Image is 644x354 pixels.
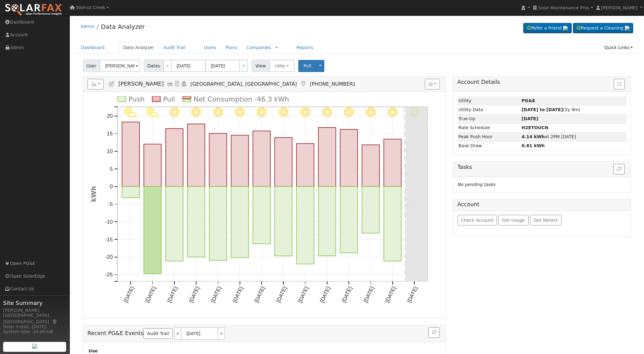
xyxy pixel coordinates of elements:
[213,107,223,117] i: 9/22 - Clear
[105,236,113,243] text: -15
[388,107,398,117] i: 9/30 - Clear
[384,187,401,261] rect: onclick=""
[363,286,375,304] text: [DATE]
[100,60,140,72] input: Select a User
[340,129,358,187] rect: onclick=""
[108,201,113,207] text: -5
[209,286,222,304] text: [DATE]
[32,344,37,349] img: retrieve
[275,138,292,187] rect: onclick=""
[457,123,520,132] td: Rate Schedule
[340,187,358,253] rect: onclick=""
[534,218,558,223] span: Get Meters
[118,81,164,87] span: [PERSON_NAME]
[122,286,135,304] text: [DATE]
[257,107,267,117] i: 9/24 - Clear
[163,60,172,72] a: <
[144,187,161,274] rect: onclick=""
[122,187,139,198] rect: onclick=""
[122,122,139,187] rect: onclick=""
[522,98,535,103] strong: ID: 17091907, authorized: 07/23/25
[188,286,200,304] text: [DATE]
[76,42,110,53] a: Dashboard
[76,5,105,10] span: Walnut Creek
[218,327,225,340] a: >
[601,5,637,10] span: [PERSON_NAME]
[209,187,227,261] rect: onclick=""
[297,144,314,187] rect: onclick=""
[88,327,442,340] h5: Recent PG&E Events
[292,42,318,53] a: Reports
[187,187,205,257] rect: onclick=""
[105,272,113,278] text: -25
[209,134,227,187] rect: onclick=""
[167,81,174,87] a: Multi-Series Graph
[110,184,113,190] text: 0
[169,107,179,117] i: 9/20 - Clear
[406,286,419,304] text: [DATE]
[384,139,401,187] rect: onclick=""
[520,132,626,141] td: at 2PM [DATE]
[300,107,310,117] i: 9/26 - Clear
[232,286,244,304] text: [DATE]
[3,307,66,314] div: [PERSON_NAME]
[457,201,480,207] h5: Account
[3,329,66,335] div: System Size: 14.08 kW
[105,219,113,225] text: -10
[522,107,563,112] strong: [DATE] to [DATE]
[143,328,172,339] a: Audit Trail
[253,187,270,244] rect: onclick=""
[614,79,625,89] button: Issue History
[107,148,113,154] text: 10
[166,129,183,187] rect: onclick=""
[297,187,314,264] rect: onclick=""
[298,60,317,72] button: Pull
[522,143,545,148] strong: 0.81 kWh
[221,42,242,53] a: Plans
[318,187,336,256] rect: onclick=""
[83,60,100,72] span: User
[297,286,310,304] text: [DATE]
[163,96,175,103] text: Pull
[319,286,331,304] text: [DATE]
[235,107,245,117] i: 9/23 - Clear
[105,254,113,260] text: -20
[144,286,157,304] text: [DATE]
[52,319,58,324] a: Map
[498,215,529,225] button: Get Usage
[3,299,66,307] span: Site Summary
[457,141,520,150] td: Base Draw
[613,164,625,175] button: Refresh
[119,42,159,53] a: Data Analyzer
[457,96,520,105] td: Utility
[522,125,548,130] strong: W
[457,215,497,225] button: Check Account
[522,134,545,139] strong: 4.14 kWh
[457,182,495,187] i: No pending tasks
[538,5,589,10] span: Solar Maintenance Pros
[530,215,561,225] button: Get Meters
[322,107,332,117] i: 9/27 - Clear
[166,187,183,261] rect: onclick=""
[246,45,271,50] a: Companies
[428,327,440,338] button: Refresh
[124,107,137,117] i: 9/18 - PartlyCloudy
[253,286,266,304] text: [DATE]
[231,187,249,258] rect: onclick=""
[310,81,355,87] span: [PHONE_NUMBER]
[81,24,95,29] a: Admin
[275,187,292,256] rect: onclick=""
[362,145,379,187] rect: onclick=""
[191,81,297,87] span: [GEOGRAPHIC_DATA], [GEOGRAPHIC_DATA]
[522,107,580,112] span: (2y 9m)
[318,128,336,187] rect: onclick=""
[253,131,270,187] rect: onclick=""
[340,286,353,304] text: [DATE]
[523,23,572,34] a: Refer a Friend
[3,312,66,325] div: [GEOGRAPHIC_DATA], [GEOGRAPHIC_DATA]
[269,60,295,72] button: Utility
[107,113,113,119] text: 20
[275,286,288,304] text: [DATE]
[191,107,201,117] i: 9/21 - Clear
[5,3,63,16] img: SolarFax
